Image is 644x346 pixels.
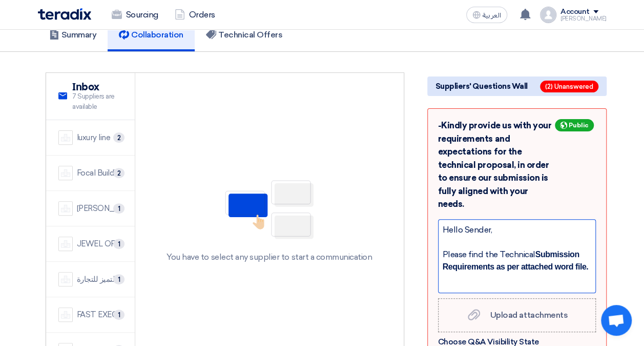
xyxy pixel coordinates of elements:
[438,119,596,211] div: -Kindly provide us with your requirements and expectations for the technical proposal, in order t...
[601,305,632,336] a: Open chat
[443,250,588,271] span: Submission Requirements as per attached word file.
[77,132,111,144] div: luxury line
[58,272,73,286] img: company-name
[218,177,321,242] img: No Partner Selected
[195,18,294,51] a: Technical Offers
[77,167,123,179] div: Focal Buildings Solutions (FBS)
[113,203,124,214] span: 1
[72,91,122,111] span: 7 Suppliers are available
[113,239,124,249] span: 1
[77,238,123,250] div: JEWEL OF THE CRADLE
[113,310,124,320] span: 1
[58,237,73,251] img: company-name
[560,8,590,16] div: Account
[38,18,108,51] a: Summary
[206,30,282,40] h5: Technical Offers
[569,122,589,129] span: Public
[108,18,195,51] a: Collaboration
[435,81,528,92] span: Suppliers' Questions Wall
[490,310,568,320] span: Upload attachments
[58,307,73,322] img: company-name
[167,251,372,263] div: You have to select any supplier to start a communication
[77,274,123,285] div: شركة اميال التميز للتجارة
[167,4,223,26] a: Orders
[113,168,124,178] span: 2
[58,130,73,145] img: company-name
[119,30,183,40] h5: Collaboration
[560,16,607,22] div: [PERSON_NAME]
[466,7,507,23] button: العربية
[58,201,73,216] img: company-name
[443,248,591,273] div: Please find the Technical
[72,81,122,93] h2: Inbox
[540,7,556,23] img: profile_test.png
[49,30,97,40] h5: Summary
[38,8,91,20] img: Teradix logo
[483,12,501,19] span: العربية
[540,81,598,92] span: (2) Unanswered
[113,274,124,284] span: 1
[58,166,73,180] img: company-name
[77,203,123,215] div: [PERSON_NAME] Saudi Arabia Ltd.
[113,132,124,143] span: 2
[438,219,596,293] div: Type your answer here...
[77,309,123,321] div: FAST EXECUTION
[103,4,167,26] a: Sourcing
